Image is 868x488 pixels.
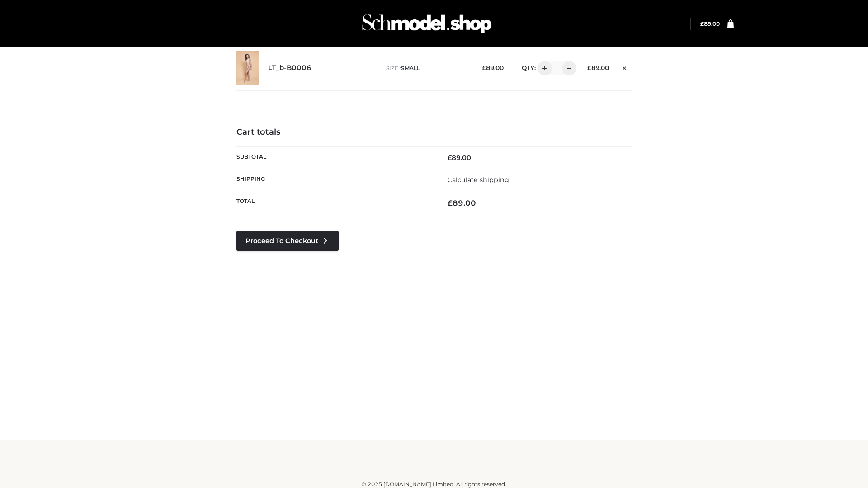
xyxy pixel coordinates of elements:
th: Total [236,191,434,215]
span: £ [448,198,453,207]
bdi: 89.00 [482,64,504,71]
bdi: 89.00 [587,64,609,71]
p: size : [386,64,468,72]
a: LT_b-B0006 [268,64,311,72]
h4: Cart totals [236,127,632,137]
a: Proceed to Checkout [236,231,339,251]
span: £ [482,64,486,71]
span: £ [587,64,591,71]
th: Shipping [236,169,434,191]
span: £ [448,154,452,162]
img: Schmodel Admin 964 [359,6,495,42]
span: SMALL [401,65,420,71]
bdi: 89.00 [700,20,720,27]
bdi: 89.00 [448,154,471,162]
span: £ [700,20,704,27]
div: QTY: [513,61,573,75]
a: Calculate shipping [448,176,509,184]
a: Remove this item [618,61,632,73]
th: Subtotal [236,146,434,169]
a: £89.00 [700,20,720,27]
bdi: 89.00 [448,198,476,207]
